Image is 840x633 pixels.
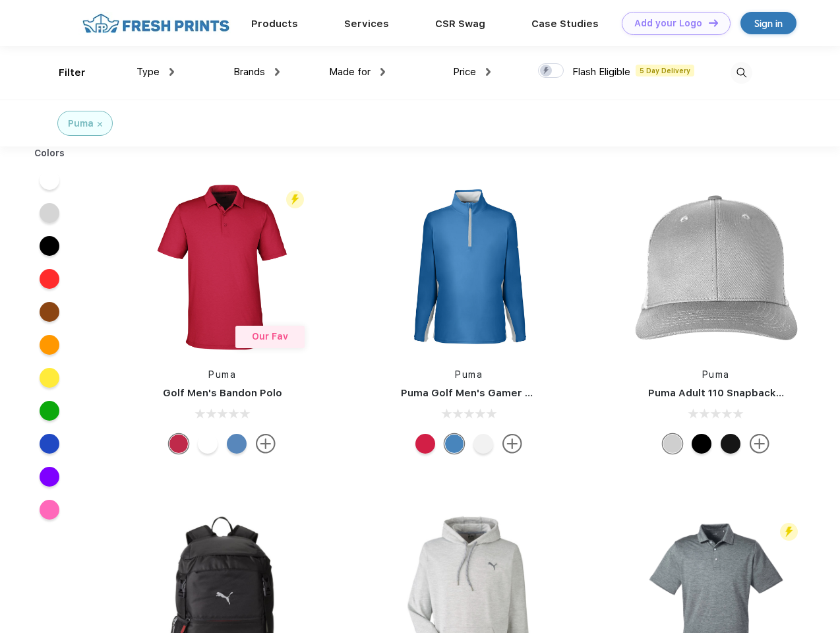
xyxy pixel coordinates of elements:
[329,66,371,78] span: Made for
[702,369,730,380] a: Puma
[380,68,385,76] img: dropdown.png
[136,66,160,78] span: Type
[135,179,310,355] img: func=resize&h=266
[628,179,804,355] img: func=resize&h=266
[502,434,522,454] img: more.svg
[401,387,609,399] a: Puma Golf Men's Gamer Golf Quarter-Zip
[663,434,682,454] div: Quarry Brt Whit
[275,68,280,76] img: dropdown.png
[721,434,740,454] div: Pma Blk with Pma Blk
[636,65,694,76] span: 5 Day Delivery
[286,191,304,208] img: flash_active_toggle.svg
[455,369,483,380] a: Puma
[453,66,476,78] span: Price
[24,146,75,160] div: Colors
[780,523,798,541] img: flash_active_toggle.svg
[233,66,265,78] span: Brands
[98,122,102,127] img: filter_cancel.svg
[415,434,435,454] div: Ski Patrol
[252,331,288,342] span: Our Fav
[256,434,276,454] img: more.svg
[486,68,491,76] img: dropdown.png
[731,62,752,84] img: desktop_search.svg
[78,12,233,35] img: fo%20logo%202.webp
[692,434,711,454] div: Pma Blk Pma Blk
[251,18,298,30] a: Products
[435,18,485,30] a: CSR Swag
[198,434,218,454] div: Bright White
[444,434,464,454] div: Bright Cobalt
[473,434,493,454] div: Bright White
[227,434,247,454] div: Lake Blue
[572,66,630,78] span: Flash Eligible
[634,18,702,29] div: Add your Logo
[344,18,389,30] a: Services
[740,12,796,34] a: Sign in
[169,68,174,76] img: dropdown.png
[709,19,718,26] img: DT
[750,434,769,454] img: more.svg
[59,65,86,80] div: Filter
[381,179,556,355] img: func=resize&h=266
[68,117,94,131] div: Puma
[754,16,783,31] div: Sign in
[169,434,189,454] div: Ski Patrol
[208,369,236,380] a: Puma
[163,387,282,399] a: Golf Men's Bandon Polo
